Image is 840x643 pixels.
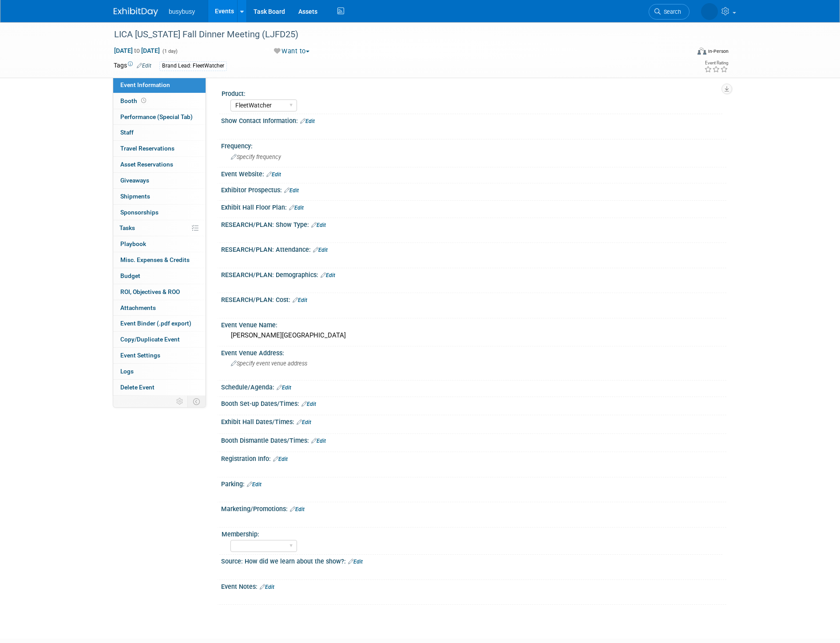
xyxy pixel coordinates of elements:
[637,46,729,60] div: Event Format
[120,320,191,327] span: Event Binder (.pdf export)
[221,477,726,489] div: Parking:
[120,113,193,120] span: Performance (Special Tab)
[113,364,206,379] a: Logs
[133,47,141,54] span: to
[120,384,155,391] span: Delete Event
[293,297,307,303] a: Edit
[231,154,281,160] span: Specify frequency
[649,4,689,20] a: Search
[114,61,151,71] td: Tags
[113,109,206,125] a: Performance (Special Tab)
[290,506,305,512] a: Edit
[113,348,206,363] a: Event Settings
[113,284,206,300] a: ROI, Objectives & ROO
[697,48,706,55] img: Format-Inperson.png
[113,236,206,252] a: Playbook
[348,559,363,565] a: Edit
[120,193,150,200] span: Shipments
[221,293,726,305] div: RESEARCH/PLAN: Cost:
[113,77,206,93] a: Event Information
[311,438,326,444] a: Edit
[273,456,288,462] a: Edit
[111,27,676,43] div: LICA [US_STATE] Fall Dinner Meeting (LJFD25)
[301,401,316,407] a: Edit
[221,114,726,126] div: Show Contact Information:
[271,47,313,56] button: Want to
[119,224,135,231] span: Tasks
[266,171,281,178] a: Edit
[113,189,206,204] a: Shipments
[113,220,206,236] a: Tasks
[289,205,304,211] a: Edit
[188,396,206,407] td: Toggle Event Tabs
[120,177,149,184] span: Giveaways
[701,3,718,20] img: Braden Gillespie
[169,8,195,15] span: busybusy
[704,61,728,65] div: Event Rating
[113,157,206,172] a: Asset Reservations
[113,268,206,284] a: Budget
[222,87,722,98] div: Product:
[120,368,134,375] span: Logs
[113,205,206,220] a: Sponsorships
[113,93,206,109] a: Booth
[113,332,206,347] a: Copy/Duplicate Event
[120,129,134,136] span: Staff
[221,381,726,392] div: Schedule/Agenda:
[221,268,726,280] div: RESEARCH/PLAN: Demographics:
[113,300,206,316] a: Attachments
[120,145,174,152] span: Travel Reservations
[221,415,726,427] div: Exhibit Hall Dates/Times:
[113,173,206,188] a: Giveaways
[221,167,726,179] div: Event Website:
[120,256,190,263] span: Misc. Expenses & Credits
[221,555,726,566] div: Source: How did we learn about the show?:
[221,183,726,195] div: Exhibitor Prospectus:
[321,272,335,278] a: Edit
[221,318,726,329] div: Event Venue Name:
[120,240,146,247] span: Playbook
[113,125,206,140] a: Staff
[113,380,206,395] a: Delete Event
[162,48,178,54] span: (1 day)
[231,360,307,367] span: Specify event venue address
[661,8,681,15] span: Search
[221,201,726,212] div: Exhibit Hall Floor Plan:
[221,346,726,357] div: Event Venue Address:
[113,252,206,268] a: Misc. Expenses & Credits
[300,118,315,124] a: Edit
[114,47,160,55] span: [DATE] [DATE]
[221,218,726,230] div: RESEARCH/PLAN: Show Type:
[120,288,180,295] span: ROI, Objectives & ROO
[113,141,206,156] a: Travel Reservations
[247,481,262,488] a: Edit
[120,97,148,104] span: Booth
[159,61,227,71] div: Brand Lead: FleetWatcher
[172,396,188,407] td: Personalize Event Tab Strip
[313,247,328,253] a: Edit
[221,243,726,254] div: RESEARCH/PLAN: Attendance:
[120,81,170,88] span: Event Information
[260,584,274,590] a: Edit
[120,272,140,279] span: Budget
[120,161,173,168] span: Asset Reservations
[139,97,148,104] span: Booth not reserved yet
[297,419,311,425] a: Edit
[222,528,722,539] div: Membership:
[277,385,291,391] a: Edit
[137,63,151,69] a: Edit
[228,329,720,342] div: [PERSON_NAME][GEOGRAPHIC_DATA]
[120,209,158,216] span: Sponsorships
[114,8,158,16] img: ExhibitDay
[113,316,206,331] a: Event Binder (.pdf export)
[221,434,726,445] div: Booth Dismantle Dates/Times:
[311,222,326,228] a: Edit
[221,502,726,514] div: Marketing/Promotions:
[120,304,156,311] span: Attachments
[284,187,299,194] a: Edit
[221,580,726,591] div: Event Notes:
[221,397,726,409] div: Booth Set-up Dates/Times:
[120,336,180,343] span: Copy/Duplicate Event
[120,352,160,359] span: Event Settings
[708,48,729,55] div: In-Person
